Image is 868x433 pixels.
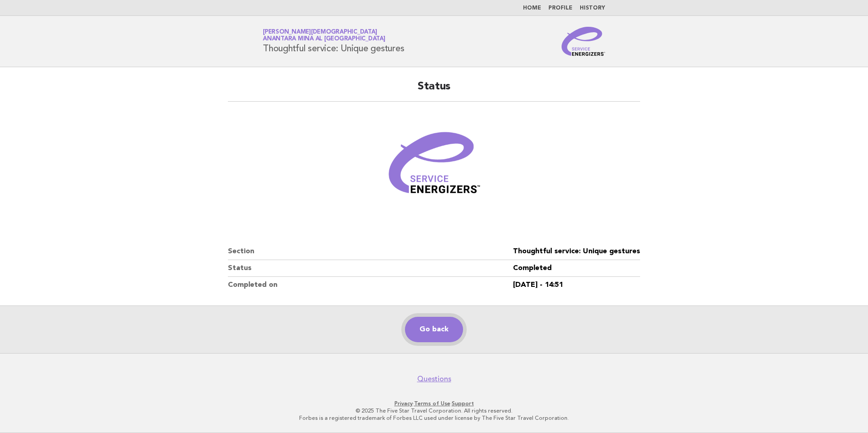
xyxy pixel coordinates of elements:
span: Anantara Mina al [GEOGRAPHIC_DATA] [263,36,385,42]
a: History [580,5,605,11]
dt: Section [228,243,513,260]
dt: Completed on [228,277,513,293]
img: Service Energizers [562,27,605,56]
dd: Completed [513,260,640,277]
a: Privacy [395,400,413,407]
a: Home [523,5,541,11]
dd: [DATE] - 14:51 [513,277,640,293]
h2: Status [228,79,640,102]
dd: Thoughtful service: Unique gestures [513,243,640,260]
a: [PERSON_NAME][DEMOGRAPHIC_DATA]Anantara Mina al [GEOGRAPHIC_DATA] [263,29,385,42]
a: Questions [417,374,451,384]
h1: Thoughtful service: Unique gestures [263,30,404,53]
a: Go back [405,317,463,342]
a: Terms of Use [414,400,450,407]
p: © 2025 The Five Star Travel Corporation. All rights reserved. [156,407,712,414]
dt: Status [228,260,513,277]
p: · · [156,400,712,407]
p: Forbes is a registered trademark of Forbes LLC used under license by The Five Star Travel Corpora... [156,414,712,422]
img: Verified [380,113,488,221]
a: Support [452,400,474,407]
a: Profile [548,5,572,11]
